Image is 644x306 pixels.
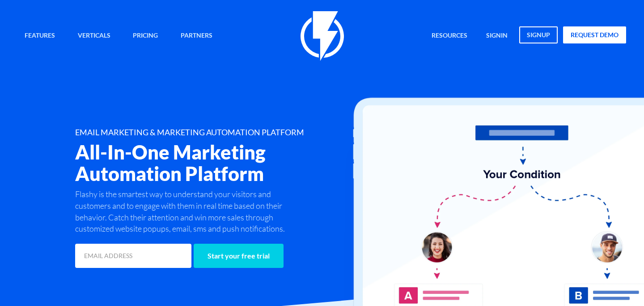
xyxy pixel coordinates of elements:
a: Resources [425,26,474,46]
a: Partners [174,26,219,46]
a: Pricing [126,26,165,46]
a: Verticals [71,26,117,46]
input: EMAIL ADDRESS [75,244,191,268]
p: Flashy is the smartest way to understand your visitors and customers and to engage with them in r... [75,189,290,235]
h1: EMAIL MARKETING & MARKETING AUTOMATION PLATFORM [75,128,366,137]
h2: All-In-One Marketing Automation Platform [75,142,366,184]
a: Features [18,26,62,46]
a: request demo [563,26,626,43]
a: signup [519,26,558,43]
input: Start your free trial [194,244,284,268]
a: signin [479,26,514,46]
